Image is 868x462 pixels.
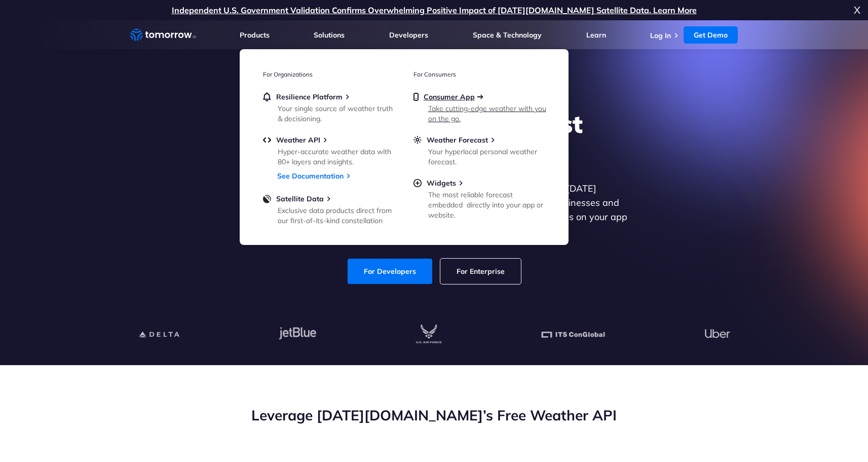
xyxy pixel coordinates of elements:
[428,147,546,167] div: Your hyperlocal personal weather forecast.
[240,30,270,40] a: Products
[278,103,396,124] div: Your single source of weather truth & decisioning.
[413,92,545,122] a: Consumer AppTake cutting-edge weather with you on the go.
[427,179,456,188] span: Widgets
[440,259,521,284] a: For Enterprise
[276,135,320,145] span: Weather API
[263,135,271,145] img: api.svg
[276,194,324,203] span: Satellite Data
[263,135,395,165] a: Weather APIHyper-accurate weather data with 80+ layers and insights.
[172,5,697,15] a: Independent U.S. Government Validation Confirms Overwhelming Positive Impact of [DATE][DOMAIN_NAM...
[239,109,630,169] h1: Explore the World’s Best Weather API
[276,92,343,101] span: Resilience Platform
[278,205,396,226] div: Exclusive data products direct from our first-of-its-kind constellation
[130,27,196,43] a: Home link
[348,259,432,284] a: For Developers
[427,135,488,145] span: Weather Forecast
[413,70,545,78] h3: For Consumers
[586,30,606,40] a: Learn
[314,30,345,40] a: Solutions
[650,31,671,40] a: Log In
[413,135,422,145] img: sun.svg
[413,179,422,188] img: plus-circle.svg
[473,30,542,40] a: Space & Technology
[684,26,738,44] a: Get Demo
[263,194,395,224] a: Satellite DataExclusive data products direct from our first-of-its-kind constellation
[413,135,545,165] a: Weather ForecastYour hyperlocal personal weather forecast.
[413,92,419,101] img: mobile.svg
[263,92,271,101] img: bell.svg
[389,30,428,40] a: Developers
[413,179,545,218] a: WidgetsThe most reliable forecast embedded directly into your app or website.
[277,171,344,181] a: See Documentation
[428,190,546,220] div: The most reliable forecast embedded directly into your app or website.
[263,194,271,203] img: satellite-data-menu.png
[263,92,395,122] a: Resilience PlatformYour single source of weather truth & decisioning.
[278,147,396,167] div: Hyper-accurate weather data with 80+ layers and insights.
[239,182,630,238] p: Get reliable and precise weather data through our free API. Count on [DATE][DOMAIN_NAME] for quic...
[130,406,738,425] h2: Leverage [DATE][DOMAIN_NAME]’s Free Weather API
[424,92,475,101] span: Consumer App
[428,103,546,124] div: Take cutting-edge weather with you on the go.
[263,70,395,78] h3: For Organizations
